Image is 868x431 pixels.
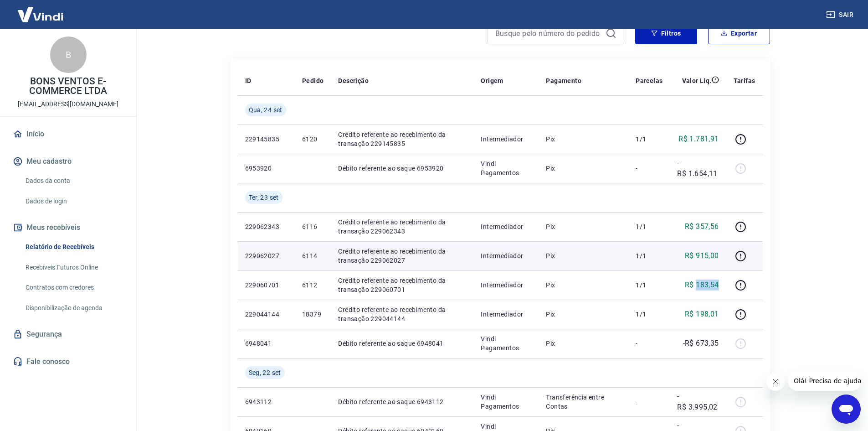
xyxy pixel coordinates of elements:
[636,222,663,231] p: 1/1
[245,251,288,260] p: 229062027
[338,305,466,323] p: Crédito referente ao recebimento da transação 229044144
[245,222,288,231] p: 229062343
[245,135,288,144] p: 229145835
[685,221,719,232] p: R$ 357,56
[302,135,324,144] p: 6120
[734,76,755,85] p: Tarifas
[22,299,125,317] a: Disponibilização de agenda
[22,238,125,256] a: Relatório de Recebíveis
[635,22,697,44] button: Filtros
[636,251,663,260] p: 1/1
[338,130,466,148] p: Crédito referente ao recebimento da transação 229145835
[338,339,466,348] p: Débito referente ao saque 6948041
[682,76,712,85] p: Valor Líq.
[546,280,621,290] p: Pix
[546,76,581,85] p: Pagamento
[546,310,621,319] p: Pix
[683,338,719,349] p: -R$ 673,35
[245,280,288,290] p: 229060701
[636,135,663,144] p: 1/1
[824,6,857,23] button: Sair
[249,193,279,202] span: Ter, 23 set
[677,391,719,413] p: -R$ 3.995,02
[636,76,663,85] p: Parcelas
[338,397,466,406] p: Débito referente ao saque 6943112
[481,393,531,411] p: Vindi Pagamentos
[302,76,324,85] p: Pedido
[636,339,663,348] p: -
[481,159,531,177] p: Vindi Pagamentos
[546,222,621,231] p: Pix
[677,157,719,179] p: -R$ 1.654,11
[481,280,531,290] p: Intermediador
[481,76,503,85] p: Origem
[832,395,861,424] iframe: Botão para abrir a janela de mensagens
[338,164,466,173] p: Débito referente ao saque 6953920
[546,164,621,173] p: Pix
[7,77,129,96] p: BONS VENTOS E-COMMERCE LTDA
[546,339,621,348] p: Pix
[245,397,288,406] p: 6943112
[22,278,125,297] a: Contratos com credores
[546,393,621,411] p: Transferência entre Contas
[546,251,621,260] p: Pix
[5,6,77,14] span: Olá! Precisa de ajuda?
[11,124,125,144] a: Início
[481,251,531,260] p: Intermediador
[11,324,125,344] a: Segurança
[636,280,663,290] p: 1/1
[495,26,602,40] input: Busque pelo número do pedido
[546,135,621,144] p: Pix
[302,251,324,260] p: 6114
[685,250,719,261] p: R$ 915,00
[708,22,770,44] button: Exportar
[636,310,663,319] p: 1/1
[481,135,531,144] p: Intermediador
[685,280,719,291] p: R$ 183,54
[338,76,369,85] p: Descrição
[481,310,531,319] p: Intermediador
[22,258,125,277] a: Recebíveis Futuros Online
[50,36,87,73] div: B
[678,134,719,145] p: R$ 1.781,91
[685,309,719,320] p: R$ 198,01
[636,397,663,406] p: -
[11,0,70,28] img: Vindi
[22,192,125,211] a: Dados de login
[245,339,288,348] p: 6948041
[11,352,125,372] a: Fale conosco
[481,334,531,353] p: Vindi Pagamentos
[249,368,281,377] span: Seg, 22 set
[788,371,861,391] iframe: Mensagem da empresa
[245,310,288,319] p: 229044144
[11,218,125,238] button: Meus recebíveis
[245,76,252,85] p: ID
[636,164,663,173] p: -
[338,247,466,265] p: Crédito referente ao recebimento da transação 229062027
[302,310,324,319] p: 18379
[302,222,324,231] p: 6116
[302,280,324,290] p: 6112
[338,218,466,236] p: Crédito referente ao recebimento da transação 229062343
[338,276,466,294] p: Crédito referente ao recebimento da transação 229060701
[11,151,125,171] button: Meu cadastro
[245,164,288,173] p: 6953920
[481,222,531,231] p: Intermediador
[18,99,118,109] p: [EMAIL_ADDRESS][DOMAIN_NAME]
[249,105,282,114] span: Qua, 24 set
[766,373,785,391] iframe: Fechar mensagem
[22,171,125,190] a: Dados da conta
